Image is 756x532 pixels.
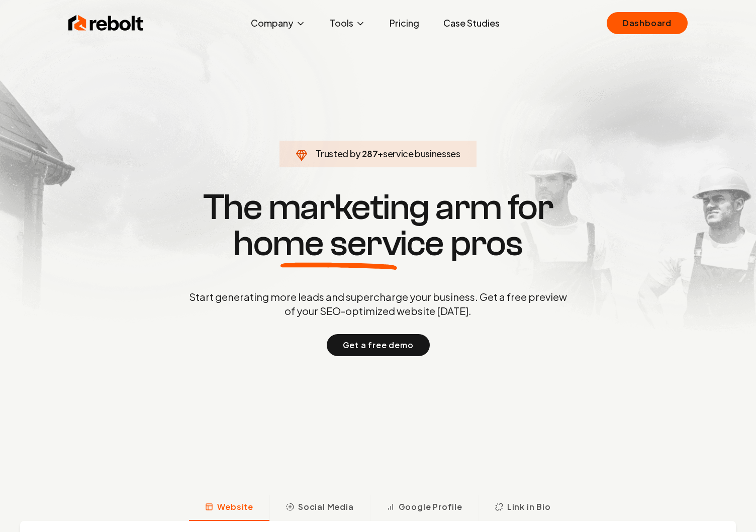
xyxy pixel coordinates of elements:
[322,13,373,33] button: Tools
[383,148,460,159] span: service businesses
[298,501,354,513] span: Social Media
[189,495,269,521] button: Website
[137,189,619,262] h1: The marketing arm for pros
[327,334,430,356] button: Get a free demo
[316,148,360,159] span: Trusted by
[370,495,479,521] button: Google Profile
[377,148,383,159] span: +
[399,501,462,513] span: Google Profile
[187,290,569,318] p: Start generating more leads and supercharge your business. Get a free preview of your SEO-optimiz...
[479,495,567,521] button: Link in Bio
[269,495,370,521] button: Social Media
[435,13,508,33] a: Case Studies
[233,226,444,262] span: home service
[217,501,253,513] span: Website
[362,147,377,161] span: 287
[382,13,427,33] a: Pricing
[507,501,551,513] span: Link in Bio
[243,13,314,33] button: Company
[68,13,144,33] img: Rebolt Logo
[607,12,688,34] a: Dashboard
